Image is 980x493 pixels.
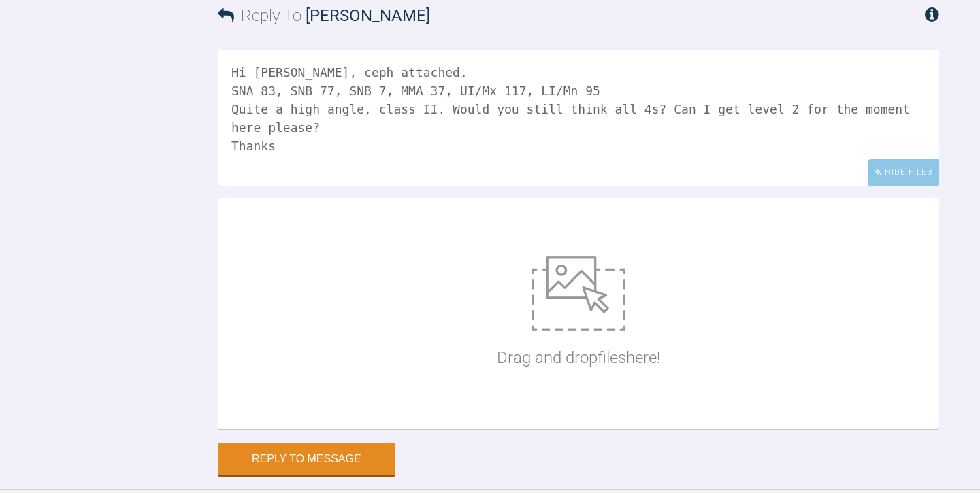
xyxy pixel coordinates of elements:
[218,3,430,29] h3: Reply To
[497,345,660,371] p: Drag and drop files here!
[306,6,430,25] span: [PERSON_NAME]
[218,443,395,475] button: Reply to Message
[868,159,939,186] div: Hide Files
[218,50,939,186] textarea: Hi [PERSON_NAME], ceph attached. SNA 83, SNB 77, SNB 7, MMA 37, UI/Mx 117, LI/Mn 95 Quite a high ...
